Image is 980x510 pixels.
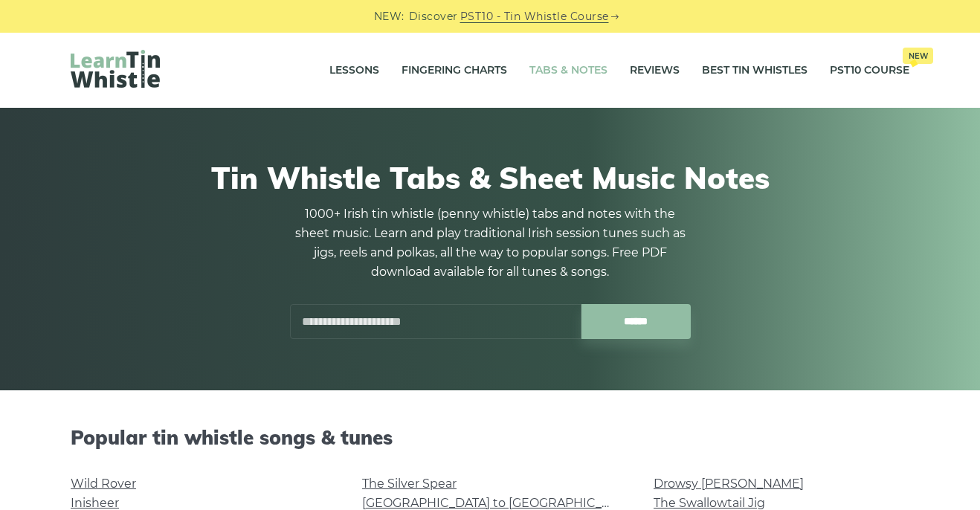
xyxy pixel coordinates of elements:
a: Lessons [329,52,379,89]
a: Fingering Charts [402,52,507,89]
a: Drowsy [PERSON_NAME] [654,477,804,491]
p: 1000+ Irish tin whistle (penny whistle) tabs and notes with the sheet music. Learn and play tradi... [289,204,691,282]
h1: Tin Whistle Tabs & Sheet Music Notes [71,160,909,196]
a: The Silver Spear [362,477,457,491]
a: The Swallowtail Jig [654,496,765,510]
a: Tabs & Notes [529,52,607,89]
a: Inisheer [71,496,119,510]
img: LearnTinWhistle.com [71,50,160,88]
h2: Popular tin whistle songs & tunes [71,426,909,449]
span: New [903,48,933,64]
a: PST10 CourseNew [830,52,909,89]
a: Best Tin Whistles [702,52,807,89]
a: [GEOGRAPHIC_DATA] to [GEOGRAPHIC_DATA] [362,496,636,510]
a: Wild Rover [71,477,136,491]
a: Reviews [630,52,680,89]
